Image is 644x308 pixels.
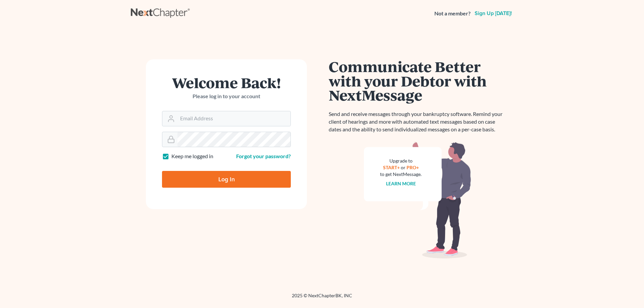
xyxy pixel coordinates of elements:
[380,171,422,178] div: to get NextMessage.
[162,171,291,188] input: Log In
[329,110,506,133] p: Send and receive messages through your bankruptcy software. Remind your client of hearings and mo...
[473,11,513,16] a: Sign up [DATE]!
[380,158,422,164] div: Upgrade to
[162,75,291,90] h1: Welcome Back!
[383,165,400,170] a: START+
[434,10,471,17] strong: Not a member?
[236,153,291,159] a: Forgot your password?
[364,141,471,259] img: nextmessage_bg-59042aed3d76b12b5cd301f8e5b87938c9018125f34e5fa2b7a6b67550977c72.svg
[131,292,513,304] div: 2025 © NextChapterBK, INC
[177,111,290,126] input: Email Address
[162,93,291,100] p: Please log in to your account
[407,165,419,170] a: PRO+
[386,181,416,186] a: Learn more
[401,165,406,170] span: or
[329,59,506,102] h1: Communicate Better with your Debtor with NextMessage
[171,152,213,160] label: Keep me logged in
